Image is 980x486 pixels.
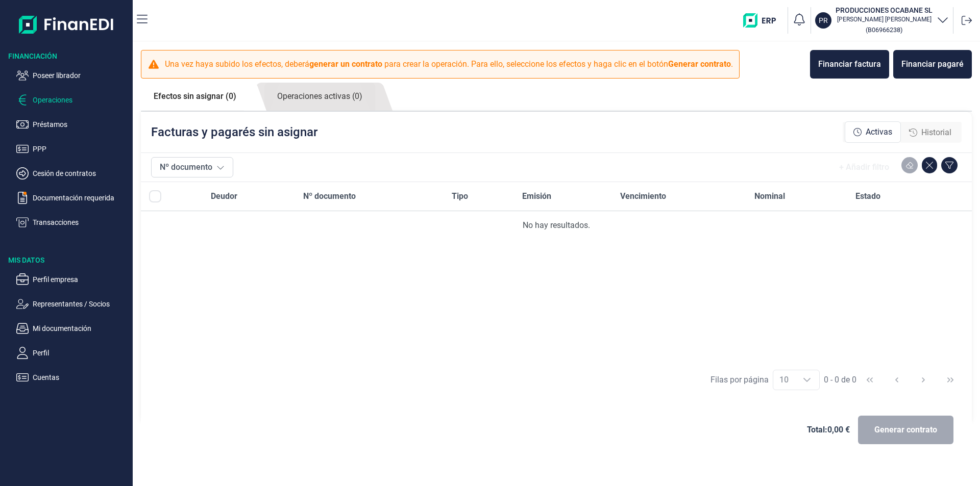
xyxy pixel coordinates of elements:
[16,216,129,228] button: Transacciones
[33,273,129,286] p: Perfil empresa
[149,219,964,232] div: No hay resultados.
[819,15,828,25] p: PR
[901,58,964,70] div: Financiar pagaré
[33,371,129,383] p: Cuentas
[16,322,129,335] button: Mi documentación
[810,50,889,79] button: Financiar factura
[893,50,972,79] button: Financiar pagaré
[836,5,933,15] h3: PRODUCCIONES OCABANE SL
[911,368,936,392] button: Next Page
[16,143,129,155] button: PPP
[16,298,129,310] button: Representantes / Socios
[151,124,317,140] p: Facturas y pagarés sin asignar
[16,347,129,359] button: Perfil
[165,58,733,70] p: Una vez haya subido los efectos, deberá para crear la operación. Para ello, seleccione los efecto...
[16,192,129,204] button: Documentación requerida
[522,190,551,202] span: Emisión
[16,167,129,180] button: Cesión de contratos
[815,5,949,36] button: PRPRODUCCIONES OCABANE SL[PERSON_NAME] [PERSON_NAME](B06966238)
[743,13,783,28] img: erp
[33,347,129,359] p: Perfil
[807,424,850,436] span: Total: 0,00 €
[33,143,129,155] p: PPP
[855,190,880,202] span: Estado
[620,190,666,202] span: Vencimiento
[16,371,129,383] button: Cuentas
[33,69,129,82] p: Poseer librador
[885,368,909,392] button: Previous Page
[836,15,933,23] p: [PERSON_NAME] [PERSON_NAME]
[264,83,375,111] a: Operaciones activas (0)
[824,376,856,384] span: 0 - 0 de 0
[33,298,129,310] p: Representantes / Socios
[16,94,129,106] button: Operaciones
[857,368,882,392] button: First Page
[33,118,129,131] p: Préstamos
[151,157,233,177] button: Nº documento
[141,83,249,110] a: Efectos sin asignar (0)
[33,94,129,106] p: Operaciones
[16,69,129,82] button: Poseer librador
[33,192,129,204] p: Documentación requerida
[309,59,382,69] b: generar un contrato
[211,190,237,202] span: Deudor
[710,374,769,386] div: Filas por página
[19,8,114,41] img: Logo de aplicación
[795,370,819,390] div: Choose
[33,322,129,335] p: Mi documentación
[866,26,902,34] small: Copiar cif
[901,122,960,143] div: Historial
[149,190,161,202] div: All items unselected
[818,58,881,70] div: Financiar factura
[866,126,892,138] span: Activas
[845,121,901,143] div: Activas
[452,190,468,202] span: Tipo
[938,368,963,392] button: Last Page
[754,190,785,202] span: Nominal
[33,167,129,180] p: Cesión de contratos
[921,126,951,139] span: Historial
[16,273,129,286] button: Perfil empresa
[33,216,129,228] p: Transacciones
[668,59,731,69] b: Generar contrato
[16,118,129,131] button: Préstamos
[303,190,356,202] span: Nº documento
